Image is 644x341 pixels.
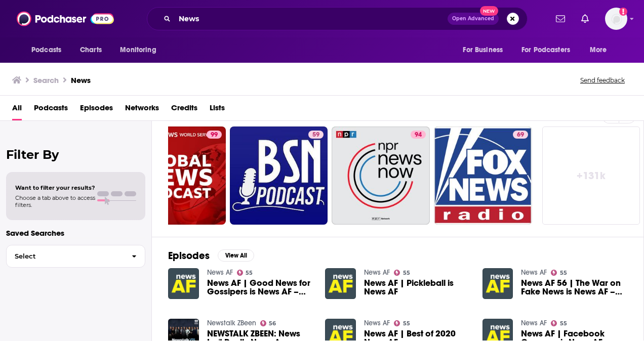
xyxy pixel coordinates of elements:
[207,268,233,277] a: News AF
[542,126,640,225] a: +131k
[515,40,585,60] button: open menu
[394,270,410,276] a: 55
[168,249,254,262] a: EpisodesView All
[521,43,570,57] span: For Podcasters
[17,9,114,28] img: Podchaser - Follow, Share and Rate Podcasts
[521,319,547,327] a: News AF
[332,126,430,225] a: 94
[6,228,145,238] p: Saved Searches
[168,268,199,299] img: News AF | Good News for Gossipers is News AF – April 28, 2021
[218,249,254,262] button: View All
[583,40,620,60] button: open menu
[210,100,225,120] a: Lists
[31,43,61,57] span: Podcasts
[364,268,390,277] a: News AF
[605,8,627,30] img: User Profile
[560,321,567,326] span: 55
[128,126,226,225] a: 99
[605,8,627,30] span: Logged in as veronica.smith
[207,131,222,139] a: 99
[551,320,567,326] a: 55
[560,271,567,275] span: 55
[577,10,593,27] a: Show notifications dropdown
[517,130,524,140] span: 69
[269,321,276,326] span: 56
[71,75,91,85] h3: News
[34,100,68,120] a: Podcasts
[171,100,197,120] a: Credits
[551,270,567,276] a: 55
[482,268,513,299] img: News AF 56 | The War on Fake News is News AF – November 15, 2016
[577,76,628,84] button: Send feedback
[24,40,74,60] button: open menu
[364,279,470,296] a: News AF | Pickleball is News AF
[521,279,627,296] a: News AF 56 | The War on Fake News is News AF – November 15, 2016
[207,319,256,327] a: Newstalk ZBeen
[325,268,356,299] img: News AF | Pickleball is News AF
[403,321,410,326] span: 55
[73,40,108,60] a: Charts
[12,100,22,120] a: All
[590,43,607,57] span: More
[6,245,145,268] button: Select
[619,8,627,16] svg: Add a profile image
[120,43,156,57] span: Monitoring
[448,13,499,25] button: Open AdvancedNew
[364,319,390,327] a: News AF
[415,130,422,140] span: 94
[113,40,169,60] button: open menu
[312,130,319,140] span: 59
[7,253,124,260] span: Select
[15,194,95,208] span: Choose a tab above to access filters.
[480,6,498,16] span: New
[552,10,569,27] a: Show notifications dropdown
[434,126,532,225] a: 69
[175,11,448,27] input: Search podcasts, credits, & more...
[230,126,328,225] a: 59
[15,184,95,191] span: Want to filter your results?
[308,131,324,139] a: 59
[403,271,410,275] span: 55
[211,130,218,140] span: 99
[237,270,253,276] a: 55
[463,43,503,57] span: For Business
[125,100,159,120] a: Networks
[513,131,528,139] a: 69
[411,131,426,139] a: 94
[521,279,627,296] span: News AF 56 | The War on Fake News is News AF – [DATE]
[207,279,313,296] a: News AF | Good News for Gossipers is News AF – April 28, 2021
[260,320,276,326] a: 56
[452,16,494,21] span: Open Advanced
[605,8,627,30] button: Show profile menu
[33,75,59,85] h3: Search
[168,249,210,262] h2: Episodes
[207,279,313,296] span: News AF | Good News for Gossipers is News AF – [DATE]
[80,43,102,57] span: Charts
[456,40,515,60] button: open menu
[147,7,528,30] div: Search podcasts, credits, & more...
[80,100,113,120] a: Episodes
[6,147,145,162] h2: Filter By
[246,271,253,275] span: 55
[394,320,410,326] a: 55
[521,268,547,277] a: News AF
